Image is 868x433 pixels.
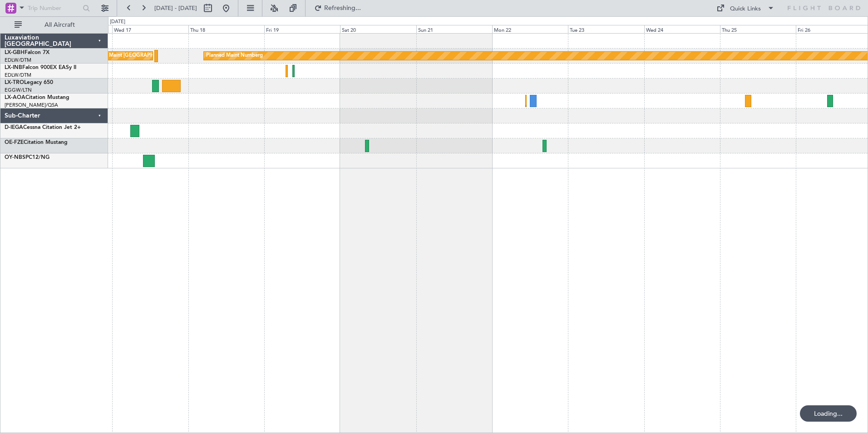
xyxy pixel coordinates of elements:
div: [DATE] [110,18,125,26]
span: LX-AOA [5,95,25,100]
a: OE-FZECitation Mustang [5,140,68,145]
a: OY-NBSPC12/NG [5,155,49,160]
span: OE-FZE [5,140,24,145]
div: Planned Maint Nurnberg [206,49,263,63]
a: LX-INBFalcon 900EX EASy II [5,65,76,70]
div: Quick Links [730,5,761,14]
div: Thu 25 [720,25,796,33]
button: All Aircraft [10,18,99,32]
div: Wed 24 [644,25,720,33]
a: D-IEGACessna Citation Jet 2+ [5,125,81,130]
a: EGGW/LTN [5,87,32,93]
div: Mon 22 [492,25,568,33]
div: Thu 18 [188,25,264,33]
div: Sat 20 [340,25,416,33]
span: LX-INB [5,65,22,70]
span: Refreshing... [324,5,362,11]
span: [DATE] - [DATE] [154,4,197,12]
div: Tue 23 [568,25,644,33]
a: LX-TROLegacy 650 [5,80,53,85]
a: LX-GBHFalcon 7X [5,50,49,55]
a: EDLW/DTM [5,72,31,79]
input: Trip Number [28,1,80,15]
span: All Aircraft [24,22,96,28]
div: Wed 17 [112,25,188,33]
span: D-IEGA [5,125,23,130]
a: [PERSON_NAME]/QSA [5,102,58,108]
button: Quick Links [712,1,779,15]
div: Loading... [800,405,857,422]
span: LX-TRO [5,80,24,85]
a: LX-AOACitation Mustang [5,95,69,100]
span: LX-GBH [5,50,25,55]
a: EDLW/DTM [5,57,31,64]
div: Sun 21 [416,25,492,33]
span: OY-NBS [5,155,25,160]
button: Refreshing... [310,1,365,15]
div: Fri 19 [264,25,340,33]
